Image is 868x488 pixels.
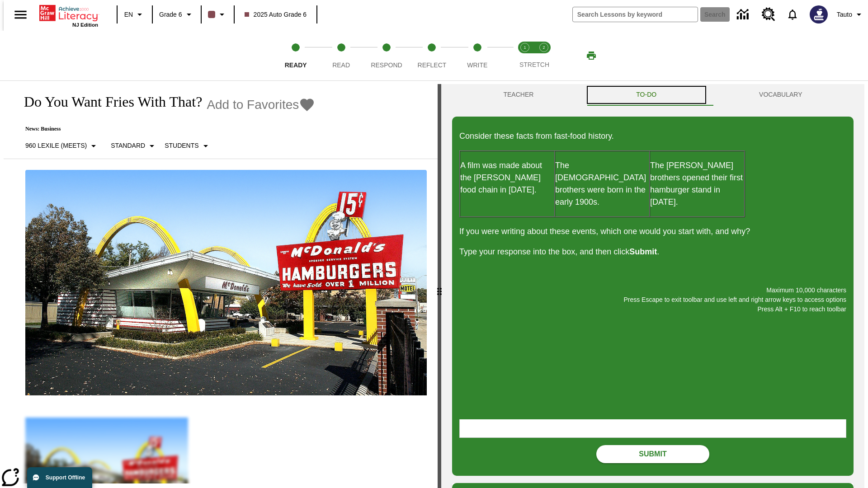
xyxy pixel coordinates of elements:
[650,160,744,208] p: The [PERSON_NAME] brothers opened their first hamburger stand in [DATE].
[161,138,214,154] button: Select Student
[555,160,649,208] p: The [DEMOGRAPHIC_DATA] brothers were born in the early 1900s.
[519,61,549,68] span: STRETCH
[837,10,852,19] span: Tauto
[542,45,545,50] text: 2
[438,84,441,488] div: Press Enter or Spacebar and then press right and left arrow keys to move the slider
[406,31,458,80] button: Reflect step 4 of 5
[459,305,846,314] p: Press Alt + F10 to reach toolbar
[332,61,350,69] span: Read
[441,84,864,488] div: activity
[573,7,698,22] input: search field
[4,84,438,483] div: reading
[315,31,367,80] button: Read step 2 of 5
[459,286,846,295] p: Maximum 10,000 characters
[7,1,34,28] button: Open side menu
[833,6,868,23] button: Profile/Settings
[585,84,708,106] button: TO-DO
[107,138,161,154] button: Scaffolds, Standard
[459,295,846,305] p: Press Escape to exit toolbar and use left and right arrow keys to access options
[418,61,447,69] span: Reflect
[46,474,85,481] span: Support Offline
[512,31,538,80] button: Stretch Read step 1 of 2
[781,3,804,26] a: Notifications
[371,61,402,69] span: Respond
[204,6,231,23] button: Class color is dark brown. Change class color
[25,170,427,396] img: One of the first McDonald's stores, with the iconic red sign and golden arches.
[207,97,315,113] button: Add to Favorites - Do You Want Fries With That?
[245,10,307,19] span: 2025 Auto Grade 6
[124,10,133,19] span: EN
[120,6,149,23] button: Language: EN, Select a language
[577,47,606,64] button: Print
[467,61,487,69] span: Write
[285,61,307,69] span: Ready
[4,7,132,15] body: Maximum 10,000 characters Press Escape to exit toolbar and use left and right arrow keys to acces...
[165,141,198,150] p: Students
[27,467,92,488] button: Support Offline
[810,5,828,23] img: Avatar
[452,84,585,106] button: Teacher
[452,84,854,106] div: Instructional Panel Tabs
[360,31,413,80] button: Respond step 3 of 5
[524,45,526,50] text: 1
[207,98,299,112] span: Add to Favorites
[459,130,846,142] p: Consider these facts from fast-food history.
[39,3,98,28] div: Home
[756,2,781,27] a: Resource Center, Will open in new tab
[111,141,145,150] p: Standard
[451,31,504,80] button: Write step 5 of 5
[708,84,854,106] button: VOCABULARY
[629,247,657,256] strong: Submit
[731,2,756,27] a: Data Center
[269,31,322,80] button: Ready step 1 of 5
[159,10,182,19] span: Grade 6
[14,126,315,132] p: News: Business
[156,6,198,23] button: Grade: Grade 6, Select a grade
[804,3,833,26] button: Select a new avatar
[14,94,202,110] h1: Do You Want Fries With That?
[596,445,709,463] button: Submit
[25,141,87,150] p: 960 Lexile (Meets)
[459,246,846,258] p: Type your response into the box, and then click .
[72,22,98,28] span: NJ Edition
[531,31,557,80] button: Stretch Respond step 2 of 2
[459,225,846,238] p: If you were writing about these events, which one would you start with, and why?
[460,160,554,196] p: A film was made about the [PERSON_NAME] food chain in [DATE].
[22,138,103,154] button: Select Lexile, 960 Lexile (Meets)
